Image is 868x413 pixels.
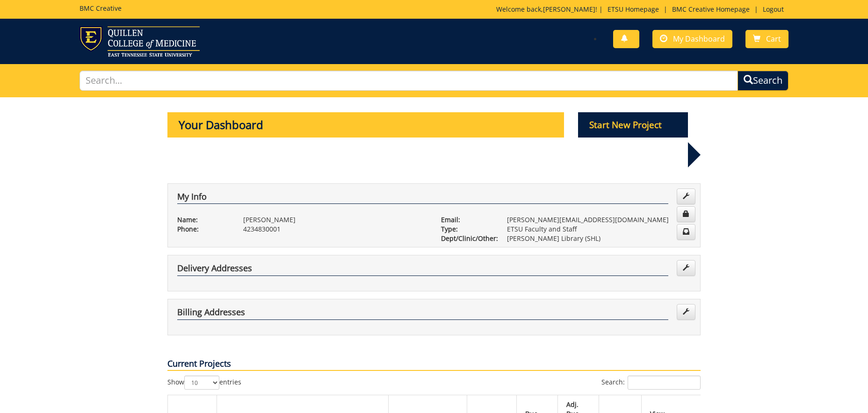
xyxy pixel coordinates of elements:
[441,234,493,243] p: Dept/Clinic/Other:
[80,26,200,57] img: ETSU logo
[652,30,732,48] a: My Dashboard
[167,376,241,390] label: Show entries
[601,376,701,390] label: Search:
[673,34,725,44] span: My Dashboard
[167,358,701,371] p: Current Projects
[677,260,695,276] a: Edit Addresses
[80,71,738,91] input: Search...
[603,5,664,14] a: ETSU Homepage
[677,188,695,204] a: Edit Info
[441,215,493,225] p: Email:
[507,234,691,243] p: [PERSON_NAME] Library (SHL)
[766,34,781,44] span: Cart
[578,112,688,138] p: Start New Project
[177,264,668,276] h4: Delivery Addresses
[543,5,595,14] a: [PERSON_NAME]
[578,121,688,130] a: Start New Project
[738,71,788,91] button: Search
[758,5,788,14] a: Logout
[243,225,427,234] p: 4234830001
[745,30,788,48] a: Cart
[167,112,564,138] p: Your Dashboard
[243,215,427,225] p: [PERSON_NAME]
[677,304,695,320] a: Edit Addresses
[667,5,754,14] a: BMC Creative Homepage
[496,5,788,14] p: Welcome back, ! | | |
[80,5,122,12] h5: BMC Creative
[507,225,691,234] p: ETSU Faculty and Staff
[177,308,668,320] h4: Billing Addresses
[184,376,219,390] select: Showentries
[628,376,701,390] input: Search:
[177,215,229,225] p: Name:
[677,206,695,222] a: Change Password
[507,215,691,225] p: [PERSON_NAME][EMAIL_ADDRESS][DOMAIN_NAME]
[441,225,493,234] p: Type:
[177,225,229,234] p: Phone:
[177,192,668,204] h4: My Info
[677,224,695,240] a: Change Communication Preferences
